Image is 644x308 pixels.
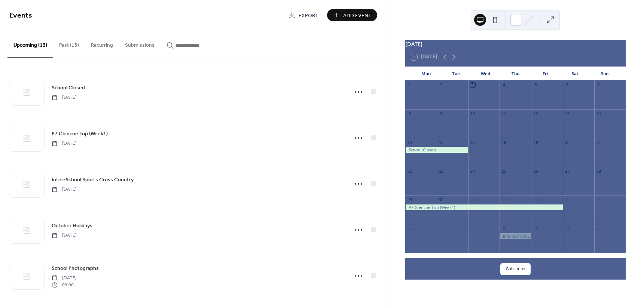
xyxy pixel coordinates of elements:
div: 4 [565,197,570,203]
div: 8 [407,111,412,116]
div: 20 [565,140,570,145]
div: 27 [565,169,570,174]
span: [DATE] [52,94,77,101]
button: Submissions [119,30,161,57]
div: 11 [565,226,570,231]
div: 1 [470,197,475,203]
span: 09:00 [52,281,77,288]
div: 19 [533,140,538,145]
div: 22 [407,169,412,174]
button: Subscribe [500,263,531,275]
div: 14 [596,111,601,116]
a: Inter-School Sports Cross Country [52,175,134,184]
span: Events [9,8,32,23]
div: 12 [533,111,538,116]
div: Mon [411,67,441,81]
div: School Closed [405,147,468,153]
div: 21 [596,140,601,145]
div: Sat [560,67,590,81]
div: 11 [502,111,507,116]
div: 5 [596,197,601,203]
div: 6 [407,226,412,231]
div: Tue [441,67,471,81]
span: Add Event [343,12,372,19]
div: 23 [439,169,444,174]
span: [DATE] [52,275,77,281]
div: 3 [470,83,475,88]
div: 15 [407,140,412,145]
div: 18 [502,140,507,145]
div: [DATE] [405,40,626,48]
div: 25 [502,169,507,174]
button: Upcoming (13) [7,30,53,58]
a: October Holidays [52,221,92,230]
div: Sun [590,67,620,81]
div: 12 [596,226,601,231]
div: 29 [407,197,412,203]
span: [DATE] [52,140,77,147]
a: School Closed [52,83,85,92]
div: 2 [439,83,444,88]
div: Thu [500,67,530,81]
div: 10 [533,226,538,231]
span: P7 Glencoe Trip (Week1) [52,130,108,138]
span: [DATE] [52,232,77,239]
div: Inter-School Sports Cross Country [500,233,531,239]
div: 5 [533,83,538,88]
div: 17 [470,140,475,145]
div: 6 [565,83,570,88]
span: Export [299,12,318,19]
button: Past (15) [53,30,85,57]
div: P7 Glencoe Trip (Week1) [405,204,563,210]
a: Export [283,9,324,21]
div: 7 [439,226,444,231]
div: 13 [565,111,570,116]
div: 9 [502,226,507,231]
div: 24 [470,169,475,174]
div: 30 [439,197,444,203]
div: 7 [596,83,601,88]
a: School Photographs [52,264,99,272]
span: School Closed [52,84,85,92]
div: Fri [530,67,560,81]
div: 4 [502,83,507,88]
span: October Holidays [52,222,92,230]
div: 16 [439,140,444,145]
div: 9 [439,111,444,116]
div: 28 [596,169,601,174]
div: 1 [407,83,412,88]
div: 26 [533,169,538,174]
span: Inter-School Sports Cross Country [52,176,134,184]
a: P7 Glencoe Trip (Week1) [52,129,108,138]
div: Wed [471,67,501,81]
div: 8 [470,226,475,231]
div: 2 [502,197,507,203]
button: Recurring [85,30,119,57]
div: 3 [533,197,538,203]
span: School Photographs [52,265,99,272]
div: 10 [470,111,475,116]
button: Add Event [327,9,377,21]
span: [DATE] [52,186,77,193]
